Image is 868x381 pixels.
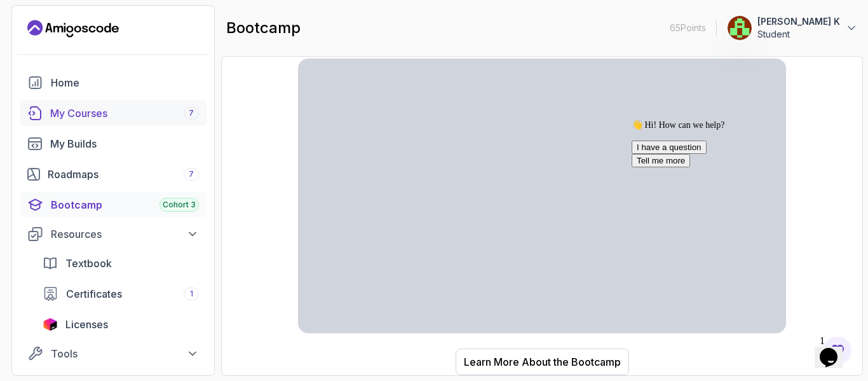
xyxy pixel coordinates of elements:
a: home [20,70,207,95]
div: My Courses [50,106,199,121]
iframe: chat widget [815,330,855,368]
div: Roadmaps [48,167,199,182]
a: licenses [35,312,207,337]
span: Textbook [65,256,112,271]
span: 👋 Hi! How can we help? [5,6,98,15]
span: 7 [189,169,194,179]
span: Cohort 3 [163,200,196,210]
h2: bootcamp [226,18,301,38]
a: certificates [35,281,207,307]
a: builds [20,131,207,156]
p: [PERSON_NAME] K [757,15,840,28]
div: Learn More About the Bootcamp [464,354,621,370]
div: Home [51,75,199,90]
button: Tell me more [5,39,64,53]
span: Certificates [66,286,122,301]
div: 👋 Hi! How can we help?I have a questionTell me more [5,5,234,53]
a: bootcamp [20,192,207,218]
button: I have a question [5,26,80,39]
div: My Builds [50,136,199,151]
img: jetbrains icon [43,318,58,331]
button: Resources [20,223,207,246]
a: roadmaps [20,162,207,187]
div: Bootcamp [51,197,199,212]
iframe: chat widget [627,114,855,324]
a: textbook [35,251,207,276]
img: user profile image [728,16,752,40]
button: Learn More About the Bootcamp [456,349,629,375]
span: 1 [190,289,193,299]
button: user profile image[PERSON_NAME] KStudent [727,15,858,41]
div: Tools [51,346,199,361]
a: courses [20,100,207,126]
p: Student [757,28,840,41]
span: Licenses [65,317,108,332]
p: 65 Points [670,22,706,34]
button: Tools [20,342,207,365]
div: Resources [51,226,199,242]
span: 7 [189,108,194,118]
a: Landing page [27,18,119,39]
